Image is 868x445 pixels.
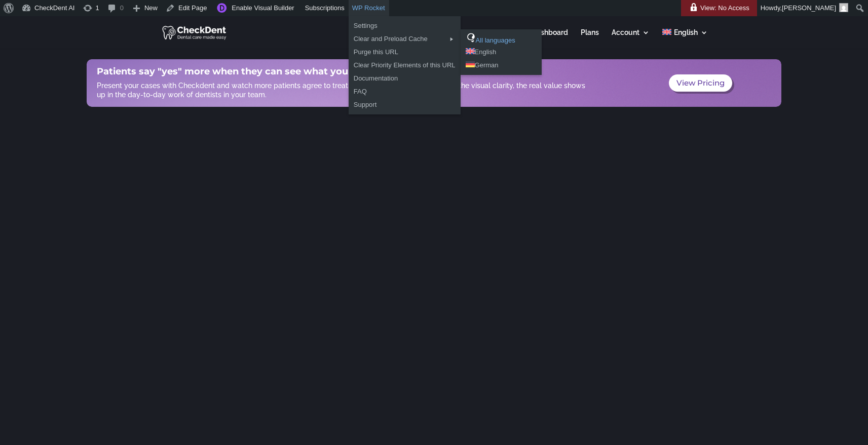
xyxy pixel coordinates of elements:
a: Purge this URL [349,46,461,59]
a: Clear Priority Elements of this URL [349,59,461,72]
a: View Pricing [669,74,732,92]
span: [PERSON_NAME] [782,4,836,12]
div: Clear and Preload Cache [349,32,461,46]
img: de [466,61,475,67]
a: All languages [461,32,542,46]
img: CheckDent AI [162,24,228,41]
img: Arnav Saha [839,3,848,12]
a: Documentation [349,72,461,85]
a: Plans [581,29,599,49]
a: Dashboard [532,29,568,49]
a: English [461,46,542,59]
h1: Patients say "yes" more when they can see what you see. [97,67,593,81]
a: German [461,59,542,72]
a: Analyze [493,29,519,49]
a: Account [612,29,650,49]
img: all [466,32,476,43]
a: Settings [349,19,461,32]
span: English [674,28,698,36]
a: FAQ [349,85,461,98]
p: Present your cases with Checkdent and watch more patients agree to treatment quickly. [97,81,593,99]
img: en [466,48,475,54]
a: English [662,29,707,49]
a: Support [349,98,461,111]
